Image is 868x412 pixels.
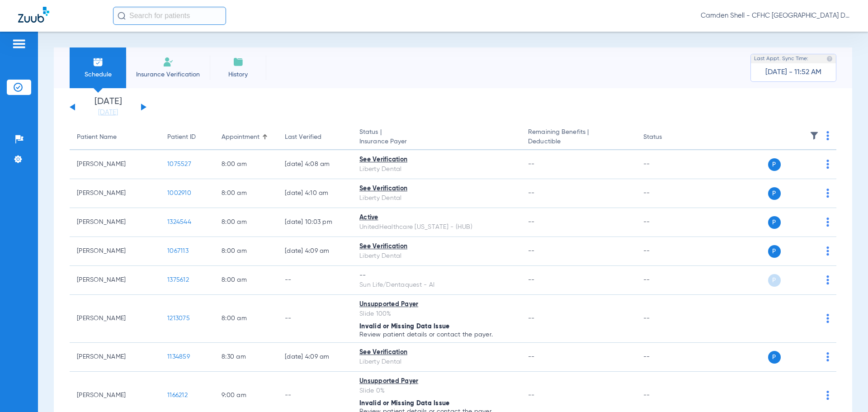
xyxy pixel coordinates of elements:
div: Liberty Dental [359,194,514,203]
input: Search for patients [113,7,226,25]
td: [DATE] 4:09 AM [278,343,352,372]
td: [PERSON_NAME] [70,208,160,237]
span: -- [528,354,535,360]
img: group-dot-blue.svg [826,246,829,256]
td: [DATE] 4:10 AM [278,179,352,208]
td: -- [636,343,697,372]
div: See Verification [359,348,514,357]
span: 1213075 [167,315,190,322]
div: Appointment [222,133,270,142]
span: Insurance Verification [133,70,203,79]
td: [DATE] 4:08 AM [278,150,352,179]
th: Status [636,125,697,150]
span: [DATE] - 11:52 AM [765,68,821,77]
td: [PERSON_NAME] [70,295,160,343]
div: Patient Name [77,133,117,142]
div: Last Verified [285,133,345,142]
iframe: Chat Widget [823,369,868,412]
td: -- [636,179,697,208]
span: -- [528,277,535,283]
span: P [768,351,781,364]
span: P [768,274,781,287]
th: Status | [352,125,521,150]
a: [DATE] [81,108,135,117]
td: [PERSON_NAME] [70,343,160,372]
img: Manual Insurance Verification [163,57,174,67]
td: [DATE] 4:09 AM [278,237,352,266]
span: 1067113 [167,248,189,254]
img: Zuub Logo [18,7,49,23]
td: -- [636,208,697,237]
span: 1324544 [167,219,191,225]
div: Sun Life/Dentaquest - AI [359,280,514,290]
span: -- [528,315,535,322]
img: hamburger-icon [12,38,26,49]
img: group-dot-blue.svg [826,352,829,361]
td: [PERSON_NAME] [70,237,160,266]
span: 1002910 [167,190,191,196]
span: Invalid or Missing Data Issue [359,400,449,407]
td: -- [636,237,697,266]
td: -- [636,266,697,295]
td: 8:00 AM [214,237,278,266]
span: P [768,216,781,229]
span: Invalid or Missing Data Issue [359,323,449,330]
div: Last Verified [285,133,321,142]
div: Unsupported Payer [359,300,514,309]
img: Schedule [93,57,104,67]
div: Liberty Dental [359,165,514,174]
div: See Verification [359,242,514,251]
div: Appointment [222,133,259,142]
span: 1375612 [167,277,189,283]
span: 1134859 [167,354,190,360]
div: Patient Name [77,133,153,142]
td: -- [278,266,352,295]
img: group-dot-blue.svg [826,131,829,140]
li: [DATE] [81,97,135,117]
img: group-dot-blue.svg [826,218,829,227]
span: -- [528,161,535,167]
span: 1075527 [167,161,191,167]
span: Camden Shell - CFHC [GEOGRAPHIC_DATA] Dental [701,11,850,20]
span: -- [528,392,535,398]
div: Patient ID [167,133,196,142]
span: History [217,70,259,79]
div: Patient ID [167,133,207,142]
p: Review patient details or contact the payer. [359,331,514,338]
span: -- [528,248,535,254]
span: -- [528,190,535,196]
td: -- [636,295,697,343]
th: Remaining Benefits | [521,125,636,150]
td: 8:30 AM [214,343,278,372]
img: History [233,57,244,67]
td: -- [278,295,352,343]
div: Unsupported Payer [359,377,514,386]
td: [PERSON_NAME] [70,150,160,179]
div: UnitedHealthcare [US_STATE] - (HUB) [359,223,514,232]
td: 8:00 AM [214,150,278,179]
div: See Verification [359,155,514,165]
td: 8:00 AM [214,266,278,295]
div: -- [359,271,514,280]
td: [PERSON_NAME] [70,179,160,208]
img: Search Icon [118,12,126,20]
img: last sync help info [826,56,833,62]
td: 8:00 AM [214,295,278,343]
img: group-dot-blue.svg [826,160,829,169]
img: group-dot-blue.svg [826,314,829,323]
div: Slide 100% [359,309,514,319]
span: Schedule [76,70,119,79]
span: P [768,245,781,258]
img: group-dot-blue.svg [826,275,829,284]
span: 1166212 [167,392,188,398]
img: filter.svg [810,131,819,140]
span: Last Appt. Sync Time: [754,54,808,63]
span: Deductible [528,137,628,147]
td: 8:00 AM [214,179,278,208]
span: P [768,158,781,171]
td: 8:00 AM [214,208,278,237]
img: group-dot-blue.svg [826,189,829,198]
div: Active [359,213,514,223]
div: Liberty Dental [359,357,514,367]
